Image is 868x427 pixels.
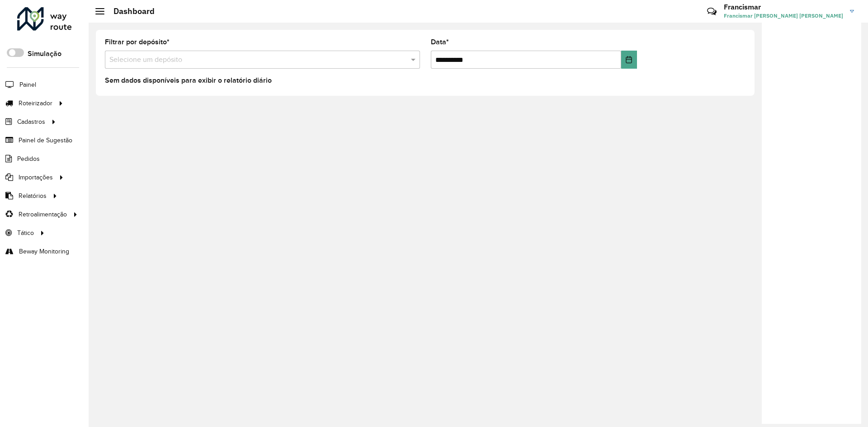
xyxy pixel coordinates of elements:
span: Cadastros [17,117,45,127]
span: Tático [17,228,34,238]
span: Painel [19,80,36,89]
span: Francismar [PERSON_NAME] [PERSON_NAME] [724,12,843,20]
a: Contato Rápido [702,2,722,21]
span: Roteirizador [19,99,52,108]
span: Painel de Sugestão [19,136,72,145]
span: Importações [19,173,53,182]
span: Pedidos [17,154,40,164]
span: Relatórios [19,191,47,201]
label: Sem dados disponíveis para exibir o relatório diário [105,75,272,86]
span: Beway Monitoring [19,247,69,256]
label: Data [431,37,449,47]
span: Retroalimentação [19,210,67,219]
label: Filtrar por depósito [105,37,170,47]
h3: Francismar [724,3,843,11]
button: Choose Date [621,51,637,69]
h2: Dashboard [104,6,155,16]
label: Simulação [28,48,61,59]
